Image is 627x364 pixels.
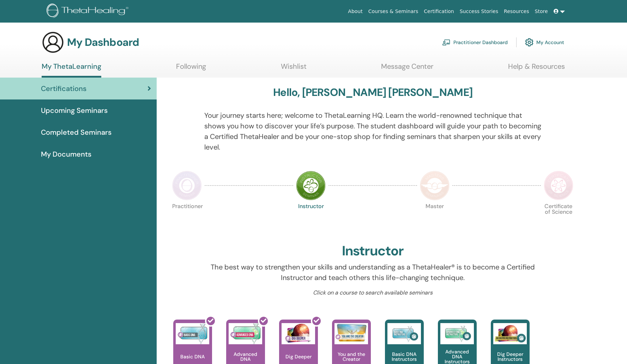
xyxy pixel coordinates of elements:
[440,323,474,344] img: Advanced DNA Instructors
[385,352,424,362] p: Basic DNA Instructors
[283,354,314,359] p: Dig Deeper
[204,262,541,283] p: The best way to strengthen your skills and understanding as a ThetaHealer® is to become a Certifi...
[226,352,265,362] p: Advanced DNA
[532,5,551,18] a: Store
[345,5,365,18] a: About
[491,352,530,362] p: Dig Deeper Instructors
[47,4,131,19] img: logo.png
[204,110,541,152] p: Your journey starts here; welcome to ThetaLearning HQ. Learn the world-renowned technique that sh...
[281,62,307,76] a: Wishlist
[41,83,86,94] span: Certifications
[282,323,315,344] img: Dig Deeper
[544,171,573,200] img: Certificate of Science
[176,62,206,76] a: Following
[204,289,541,297] p: Click on a course to search available seminars
[421,5,457,18] a: Certification
[296,204,326,233] p: Instructor
[442,39,451,45] img: chalkboard-teacher.svg
[438,349,477,364] p: Advanced DNA Instructors
[41,149,91,159] span: My Documents
[366,5,421,18] a: Courses & Seminars
[420,171,450,200] img: Master
[42,62,101,78] a: My ThetaLearning
[493,323,527,344] img: Dig Deeper Instructors
[501,5,532,18] a: Resources
[172,171,202,200] img: Practitioner
[442,35,508,50] a: Practitioner Dashboard
[420,204,450,233] p: Master
[387,323,421,344] img: Basic DNA Instructors
[334,323,368,342] img: You and the Creator
[67,36,139,49] h3: My Dashboard
[342,243,404,259] h2: Instructor
[42,31,64,54] img: generic-user-icon.jpg
[332,352,371,362] p: You and the Creator
[41,105,108,116] span: Upcoming Seminars
[273,86,472,99] h3: Hello, [PERSON_NAME] [PERSON_NAME]
[525,36,533,48] img: cog.svg
[229,323,262,344] img: Advanced DNA
[457,5,501,18] a: Success Stories
[525,35,564,50] a: My Account
[508,62,565,76] a: Help & Resources
[381,62,433,76] a: Message Center
[172,204,202,233] p: Practitioner
[41,127,111,138] span: Completed Seminars
[544,204,573,233] p: Certificate of Science
[176,323,209,344] img: Basic DNA
[296,171,326,200] img: Instructor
